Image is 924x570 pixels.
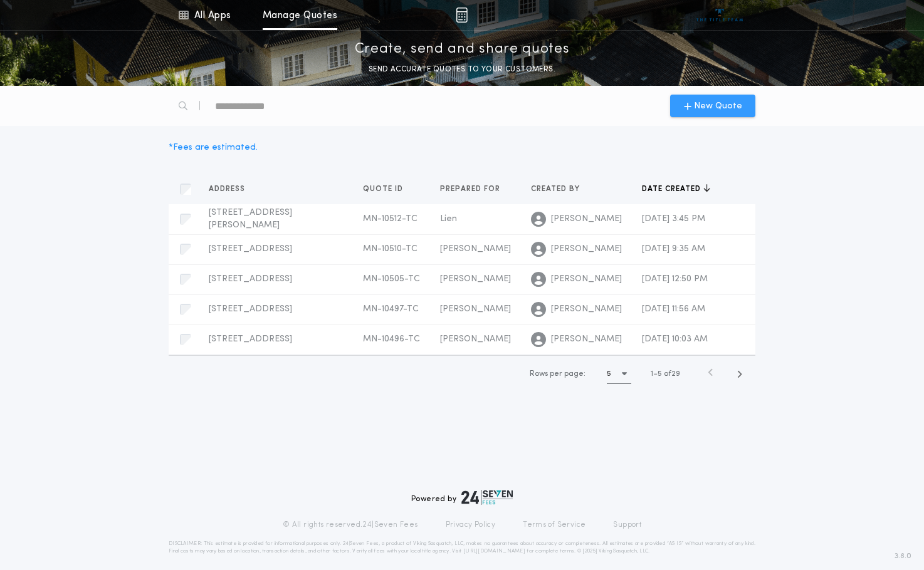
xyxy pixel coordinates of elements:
[551,333,622,346] span: [PERSON_NAME]
[209,334,292,344] span: [STREET_ADDRESS]
[440,214,457,224] span: Lien
[696,9,743,21] img: vs-icon
[613,520,641,530] a: Support
[551,243,622,256] span: [PERSON_NAME]
[551,303,622,316] span: [PERSON_NAME]
[607,364,631,384] button: 5
[642,334,708,344] span: [DATE] 10:03 AM
[523,520,585,530] a: Terms of Service
[363,183,412,195] button: Quote ID
[664,368,680,380] span: of 29
[651,370,653,378] span: 1
[369,63,555,76] p: SEND ACCURATE QUOTES TO YOUR CUSTOMERS.
[209,183,255,195] button: Address
[283,520,418,530] p: © All rights reserved. 24|Seven Fees
[642,274,708,284] span: [DATE] 12:50 PM
[440,304,511,314] span: [PERSON_NAME]
[209,244,292,254] span: [STREET_ADDRESS]
[642,244,705,254] span: [DATE] 9:35 AM
[440,334,511,344] span: [PERSON_NAME]
[670,95,755,117] button: New Quote
[551,213,622,225] span: [PERSON_NAME]
[209,274,292,284] span: [STREET_ADDRESS]
[440,184,503,194] span: Prepared for
[463,549,525,554] a: [URL][DOMAIN_NAME]
[694,100,742,113] span: New Quote
[531,183,589,195] button: Created by
[411,490,513,505] div: Powered by
[658,370,662,378] span: 5
[363,244,417,254] span: MN-10510-TC
[363,214,417,224] span: MN-10512-TC
[363,274,420,284] span: MN-10505-TC
[642,183,710,195] button: Date created
[209,208,292,230] span: [STREET_ADDRESS][PERSON_NAME]
[607,368,611,380] h1: 5
[209,184,248,194] span: Address
[363,184,406,194] span: Quote ID
[446,520,496,530] a: Privacy Policy
[642,184,703,194] span: Date created
[169,540,755,555] p: DISCLAIMER: This estimate is provided for informational purposes only. 24|Seven Fees, a product o...
[895,551,911,562] span: 3.8.0
[642,304,705,314] span: [DATE] 11:56 AM
[209,304,292,314] span: [STREET_ADDRESS]
[530,370,585,378] span: Rows per page:
[363,334,420,344] span: MN-10496-TC
[461,490,513,505] img: logo
[456,8,468,23] img: img
[440,244,511,254] span: [PERSON_NAME]
[363,304,419,314] span: MN-10497-TC
[440,274,511,284] span: [PERSON_NAME]
[355,39,570,60] p: Create, send and share quotes
[169,141,258,154] div: * Fees are estimated.
[642,214,705,224] span: [DATE] 3:45 PM
[531,184,582,194] span: Created by
[551,273,622,286] span: [PERSON_NAME]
